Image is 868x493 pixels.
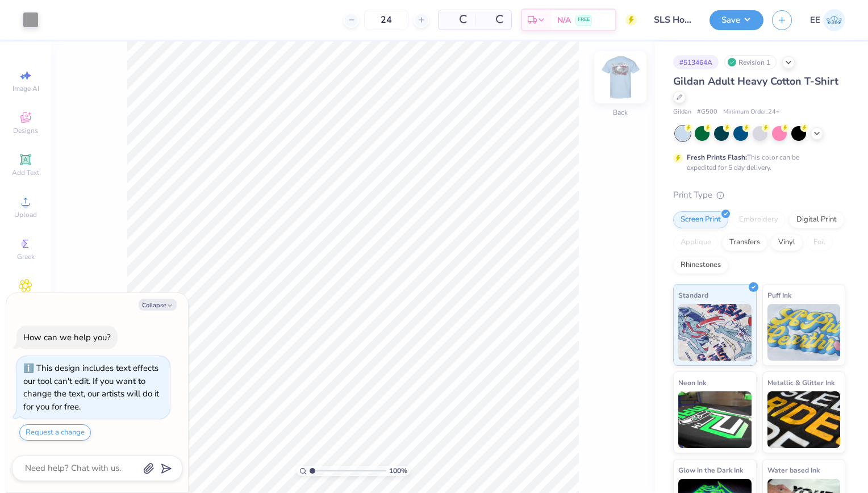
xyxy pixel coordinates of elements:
[673,257,728,274] div: Rhinestones
[810,9,845,31] a: EE
[767,304,841,361] img: Puff Ink
[364,10,408,30] input: – –
[673,234,719,251] div: Applique
[23,362,159,412] div: This design includes text effects our tool can't edit. If you want to change the text, our artist...
[673,211,728,228] div: Screen Print
[13,126,38,135] span: Designs
[673,74,838,88] span: Gildan Adult Heavy Cotton T-Shirt
[697,107,717,117] span: # G500
[810,14,820,27] span: EE
[724,55,777,69] div: Revision 1
[19,424,91,441] button: Request a change
[673,107,691,117] span: Gildan
[6,294,45,312] span: Clipart & logos
[678,289,708,301] span: Standard
[598,55,643,100] img: Back
[673,55,719,69] div: # 513464A
[678,377,706,388] span: Neon Ink
[14,210,37,219] span: Upload
[139,299,177,311] button: Collapse
[678,304,752,361] img: Standard
[723,107,780,117] span: Minimum Order: 24 +
[678,464,743,476] span: Glow in the Dark Ink
[613,107,628,118] div: Back
[823,9,845,31] img: Ella Eskridge
[389,466,407,476] span: 100 %
[687,153,747,162] strong: Fresh Prints Flash:
[687,152,827,173] div: This color can be expedited for 5 day delivery.
[767,391,841,448] img: Metallic & Glitter Ink
[806,234,833,251] div: Foil
[732,211,786,228] div: Embroidery
[767,464,820,476] span: Water based Ink
[722,234,767,251] div: Transfers
[789,211,844,228] div: Digital Print
[673,189,845,202] div: Print Type
[767,289,791,301] span: Puff Ink
[557,14,571,26] span: N/A
[12,168,39,177] span: Add Text
[771,234,803,251] div: Vinyl
[578,16,590,24] span: FREE
[17,252,35,261] span: Greek
[12,84,39,93] span: Image AI
[645,9,701,31] input: Untitled Design
[767,377,834,388] span: Metallic & Glitter Ink
[678,391,752,448] img: Neon Ink
[23,332,111,343] div: How can we help you?
[710,10,763,30] button: Save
